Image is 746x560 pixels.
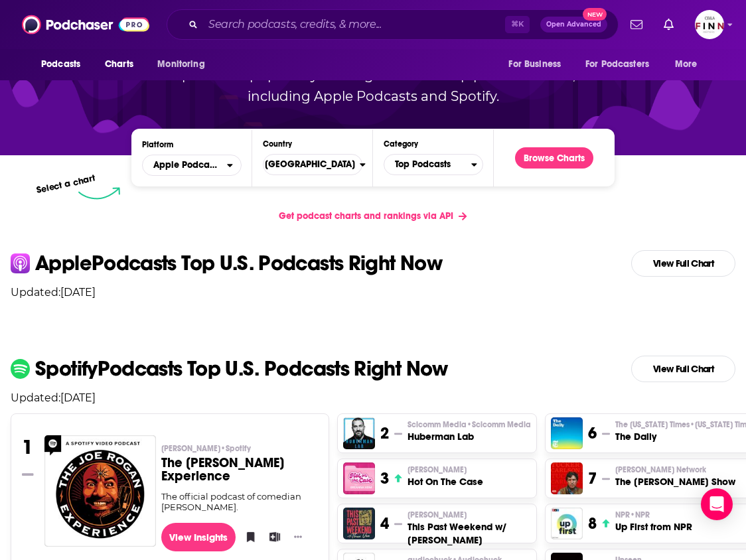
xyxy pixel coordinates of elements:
a: Show notifications dropdown [658,13,679,36]
button: open menu [666,52,714,77]
img: User Profile [695,10,724,39]
a: View Insights [161,523,236,551]
button: open menu [577,52,668,77]
h3: 1 [22,435,33,459]
a: Get podcast charts and rankings via API [268,200,477,232]
input: Search podcasts, credits, & more... [203,14,505,35]
p: Scicomm Media • Scicomm Media [408,419,531,430]
span: [PERSON_NAME] [161,443,251,454]
img: Podchaser - Follow, Share and Rate Podcasts [22,12,149,37]
h3: The [PERSON_NAME] Experience [161,456,319,483]
img: The Joe Rogan Experience [44,435,156,547]
h3: 8 [588,514,597,533]
span: • Spotify [220,444,251,453]
img: select arrow [78,187,120,200]
h3: Up First from NPR [615,520,692,533]
button: Add to List [265,527,278,547]
img: The Tucker Carlson Show [551,462,583,494]
button: open menu [148,52,222,77]
span: Get podcast charts and rankings via API [279,210,453,222]
h3: Huberman Lab [408,430,531,443]
p: Theo Von [408,510,531,520]
span: Logged in as FINNMadison [695,10,724,39]
button: Open AdvancedNew [540,17,607,33]
p: Breanna Heim [408,464,483,475]
h3: 4 [380,514,389,533]
span: [PERSON_NAME] [408,510,467,520]
span: [PERSON_NAME] [408,464,467,475]
button: Countries [263,154,362,175]
button: open menu [142,155,242,176]
span: [GEOGRAPHIC_DATA] [254,153,360,176]
h3: Hot On The Case [408,475,483,488]
h3: The [PERSON_NAME] Show [615,475,735,488]
h3: 6 [588,423,597,443]
p: NPR • NPR [615,510,692,520]
img: spotify Icon [11,359,30,378]
a: Charts [96,52,141,77]
p: Up-to-date popularity rankings from the top podcast charts, including Apple Podcasts and Spotify. [145,64,601,107]
span: Scicomm Media [408,419,531,430]
button: open menu [499,52,577,77]
span: New [583,8,607,21]
div: Search podcasts, credits, & more... [167,9,619,40]
a: View Full Chart [631,250,735,277]
a: [PERSON_NAME]This Past Weekend w/ [PERSON_NAME] [408,510,531,547]
button: open menu [32,52,98,77]
a: Scicomm Media•Scicomm MediaHuberman Lab [408,419,531,443]
div: The official podcast of comedian [PERSON_NAME]. [161,491,319,512]
span: For Podcasters [585,55,649,74]
button: Categories [384,154,483,175]
p: Spotify Podcasts Top U.S. Podcasts Right Now [35,358,448,380]
h3: 3 [380,468,389,488]
p: Tucker Carlson Network [615,464,735,475]
h2: Platforms [142,155,242,176]
span: Podcasts [41,55,80,74]
p: Apple Podcasts Top U.S. Podcasts Right Now [35,253,442,274]
a: [PERSON_NAME]•SpotifyThe [PERSON_NAME] Experience [161,443,319,491]
p: Joe Rogan • Spotify [161,443,319,454]
span: Top Podcasts [384,153,471,176]
h3: This Past Weekend w/ [PERSON_NAME] [408,520,531,547]
div: Open Intercom Messenger [701,488,733,520]
span: More [675,55,698,74]
a: The Joe Rogan Experience [44,435,156,546]
button: Show profile menu [695,10,724,39]
img: The Daily [551,417,583,449]
span: Apple Podcasts [153,161,220,170]
img: Up First from NPR [551,508,583,539]
a: [PERSON_NAME]Hot On The Case [408,464,483,488]
button: Show More Button [289,530,307,543]
span: Open Advanced [546,21,601,28]
h3: 7 [588,468,597,488]
p: Select a chart [35,173,96,196]
span: • Scicomm Media [467,420,531,429]
span: [PERSON_NAME] Network [615,464,706,475]
span: Monitoring [157,55,204,74]
a: NPR•NPRUp First from NPR [615,510,692,533]
span: • NPR [630,510,650,520]
img: Huberman Lab [343,417,375,449]
span: Charts [105,55,133,74]
span: For Business [508,55,561,74]
img: Hot On The Case [343,462,375,494]
button: Browse Charts [515,147,593,169]
img: This Past Weekend w/ Theo Von [343,508,375,539]
span: NPR [615,510,650,520]
h3: 2 [380,423,389,443]
span: ⌘ K [505,16,530,33]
